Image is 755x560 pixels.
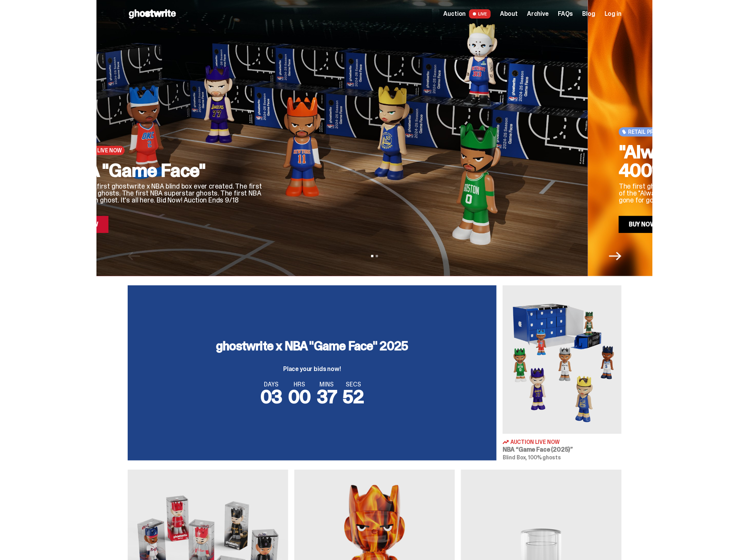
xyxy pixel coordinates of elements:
span: Retail Pricing [628,129,669,135]
a: FAQs [558,11,573,17]
span: DAYS [260,381,282,388]
h3: NBA “Game Face (2025)” [503,447,622,453]
span: MINS [317,381,337,388]
span: Auction Live Now [73,147,122,153]
span: Blind Box, [503,454,527,461]
button: Next [609,250,622,262]
a: Archive [527,11,549,17]
img: Game Face (2025) [503,285,622,434]
span: 52 [343,385,364,409]
a: Log in [605,11,622,17]
span: LIVE [469,9,491,19]
span: 37 [317,385,337,409]
h2: NBA "Game Face" [63,161,264,180]
span: 03 [260,385,282,409]
span: 00 [288,385,311,409]
span: HRS [288,381,311,388]
a: Game Face (2025) Auction Live Now [503,285,622,460]
span: SECS [343,381,364,388]
button: View slide 1 [371,255,373,257]
span: Auction Live Now [510,439,560,445]
button: View slide 2 [376,255,378,257]
p: Place your bids now! [216,366,408,372]
span: Auction [444,11,466,17]
a: About [500,11,518,17]
a: Auction LIVE [444,9,491,19]
a: Bid Now [63,216,108,233]
p: This is the first ghostwrite x NBA blind box ever created. The first NBA rookie ghosts. The first... [63,183,264,204]
a: Buy Now [619,216,666,233]
h3: ghostwrite x NBA "Game Face" 2025 [216,340,408,352]
span: 100% ghosts [528,454,561,461]
a: Blog [583,11,595,17]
